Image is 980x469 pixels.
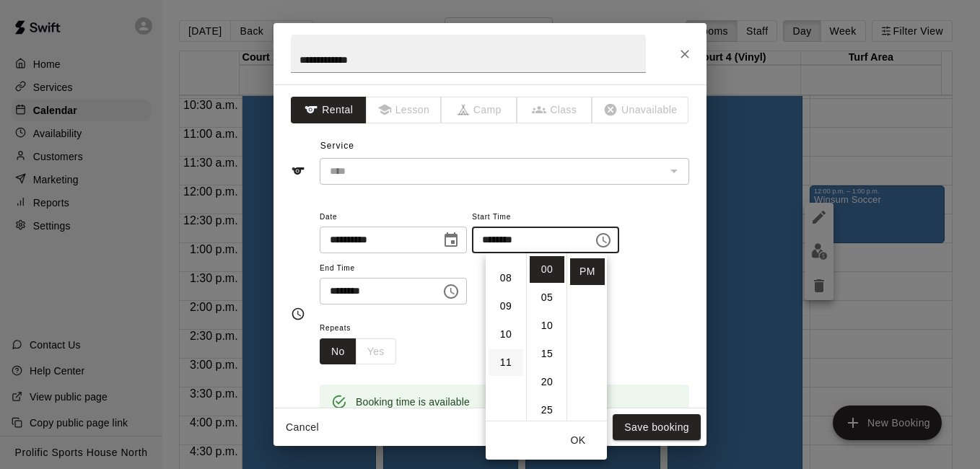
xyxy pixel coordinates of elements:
[570,258,605,285] li: PM
[530,397,564,424] li: 25 minutes
[279,414,325,441] button: Cancel
[486,253,526,421] ul: Select hours
[320,158,689,185] div: The service of an existing booking cannot be changed
[320,338,356,365] button: No
[489,265,523,292] li: 8 hours
[517,97,593,123] span: The type of an existing booking cannot be changed
[530,256,564,283] li: 0 minutes
[589,226,618,255] button: Choose time, selected time is 12:00 PM
[530,369,564,395] li: 20 minutes
[672,41,698,67] button: Close
[592,97,689,123] span: The type of an existing booking cannot be changed
[442,97,517,123] span: The type of an existing booking cannot be changed
[613,414,701,441] button: Save booking
[320,208,467,227] span: Date
[291,307,305,321] svg: Timing
[555,427,601,454] button: OK
[472,208,619,227] span: Start Time
[489,349,523,376] li: 11 hours
[526,253,566,421] ul: Select minutes
[320,319,408,338] span: Repeats
[530,341,564,367] li: 15 minutes
[291,97,367,123] button: Rental
[356,389,470,415] div: Booking time is available
[489,321,523,348] li: 10 hours
[566,253,607,421] ul: Select meridiem
[530,312,564,339] li: 10 minutes
[320,141,354,151] span: Service
[320,259,467,279] span: End Time
[367,97,442,123] span: The type of an existing booking cannot be changed
[489,293,523,320] li: 9 hours
[320,338,396,365] div: outlined button group
[437,277,465,306] button: Choose time, selected time is 1:00 PM
[530,284,564,311] li: 5 minutes
[437,226,465,255] button: Choose date, selected date is Oct 18, 2025
[291,164,305,178] svg: Service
